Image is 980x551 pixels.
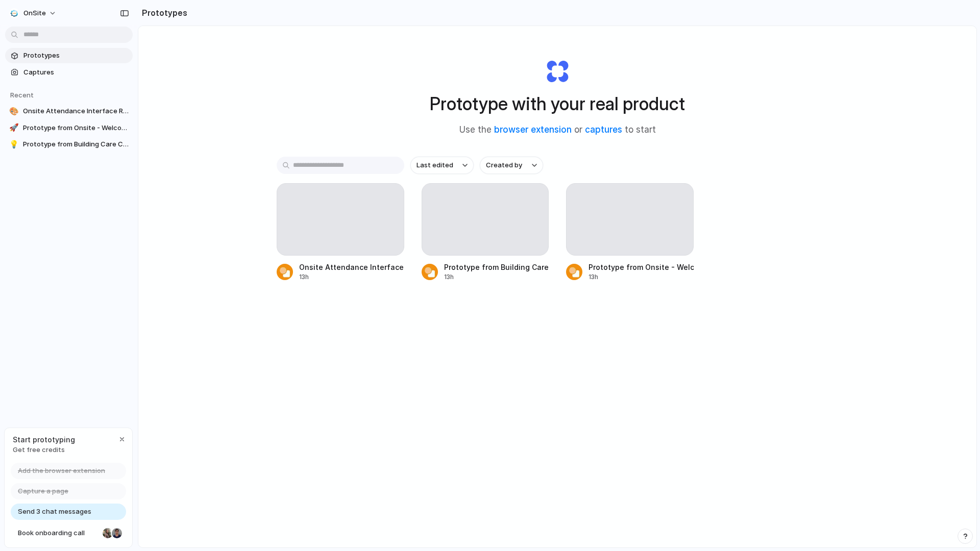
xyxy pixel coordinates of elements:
[486,160,522,170] span: Created by
[444,272,549,282] div: 13h
[5,137,133,152] a: 💡Prototype from Building Care Co - Onsite Portfolio
[422,183,549,282] a: Prototype from Building Care Co - Onsite Portfolio13h
[23,106,129,116] span: Onsite Attendance Interface Redesign
[23,139,129,149] span: Prototype from Building Care Co - Onsite Portfolio
[585,124,622,135] a: captures
[10,91,34,99] span: Recent
[566,183,694,282] a: Prototype from Onsite - Welcome Back [PERSON_NAME]13h
[9,139,19,149] div: 💡
[277,183,404,282] a: Onsite Attendance Interface Redesign13h
[13,445,75,455] span: Get free credits
[416,160,453,170] span: Last edited
[5,65,133,80] a: Captures
[444,262,549,272] div: Prototype from Building Care Co - Onsite Portfolio
[589,272,694,282] div: 13h
[18,466,105,476] span: Add the browser extension
[23,8,46,18] span: OnSite
[5,5,62,21] button: OnSite
[111,527,123,539] div: Christian Iacullo
[410,157,474,174] button: Last edited
[138,7,187,19] h2: Prototypes
[5,48,133,63] a: Prototypes
[102,527,114,539] div: Nicole Kubica
[18,528,99,538] span: Book onboarding call
[494,124,572,135] a: browser extension
[23,67,129,78] span: Captures
[459,123,656,137] span: Use the or to start
[23,123,129,133] span: Prototype from Onsite - Welcome Back [PERSON_NAME]
[589,262,694,272] div: Prototype from Onsite - Welcome Back [PERSON_NAME]
[299,262,404,272] div: Onsite Attendance Interface Redesign
[18,486,68,496] span: Capture a page
[11,525,126,541] a: Book onboarding call
[5,120,133,136] a: 🚀Prototype from Onsite - Welcome Back [PERSON_NAME]
[18,507,91,517] span: Send 3 chat messages
[23,51,129,61] span: Prototypes
[9,106,19,116] div: 🎨
[13,434,75,445] span: Start prototyping
[430,90,685,117] h1: Prototype with your real product
[480,157,543,174] button: Created by
[5,104,133,119] a: 🎨Onsite Attendance Interface Redesign
[9,123,19,133] div: 🚀
[299,272,404,282] div: 13h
